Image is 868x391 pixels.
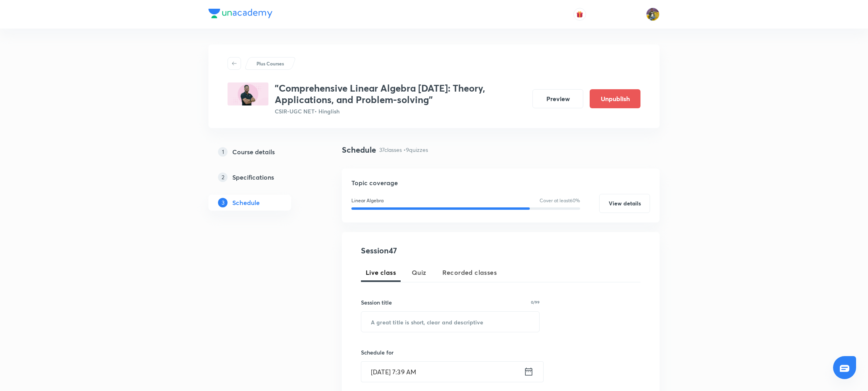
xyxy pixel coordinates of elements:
span: Quiz [412,268,426,277]
h5: Specifications [232,172,274,182]
h4: Schedule [342,144,376,156]
h5: Schedule [232,198,260,207]
a: Company Logo [208,9,272,20]
p: CSIR-UGC NET • Hinglish [275,107,526,115]
p: 3 [218,198,228,207]
button: avatar [573,8,586,21]
h6: Schedule for [361,348,540,356]
p: 37 classes [379,146,402,154]
button: View details [599,194,650,213]
img: 66FEA0EF-1736-4FE6-8930-1E0DCD6747DE_plus.png [228,82,268,105]
a: 1Course details [208,144,316,160]
p: 0/99 [531,300,540,304]
button: Unpublish [590,89,640,108]
h5: Course details [232,147,275,157]
p: Cover at least 60 % [540,197,580,204]
h6: Session title [361,298,392,307]
img: avatar [576,11,583,18]
h5: Topic coverage [351,178,650,188]
p: • 9 quizzes [403,146,428,154]
p: Plus Courses [257,60,284,67]
span: Live class [366,268,396,277]
img: Company Logo [208,9,272,18]
img: sajan k [646,8,660,21]
p: Linear Algebra [351,197,384,204]
p: 1 [218,147,228,157]
button: Preview [532,89,583,108]
p: 2 [218,172,228,182]
h4: Session 47 [361,245,506,257]
h3: "Comprehensive Linear Algebra [DATE]: Theory, Applications, and Problem-solving" [275,82,526,105]
a: 2Specifications [208,169,316,185]
input: A great title is short, clear and descriptive [361,312,539,332]
span: Recorded classes [442,268,497,277]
